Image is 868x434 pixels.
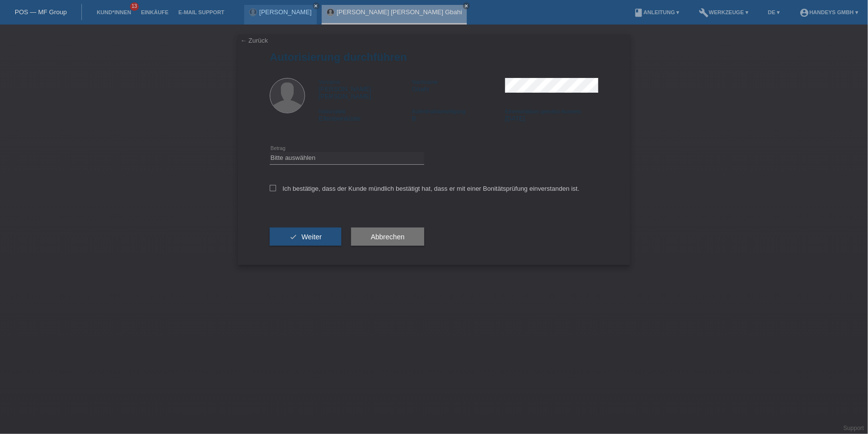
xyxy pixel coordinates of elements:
span: Aufenthaltsbewilligung [412,108,465,114]
label: Ich bestätige, dass der Kunde mündlich bestätigt hat, dass er mit einer Bonitätsprüfung einversta... [270,185,580,192]
div: [PERSON_NAME] [PERSON_NAME] [319,78,412,100]
a: POS — MF Group [15,8,67,16]
h1: Autorisierung durchführen [270,51,598,63]
a: E-Mail Support [174,9,230,15]
i: account_circle [799,8,809,18]
a: account_circleHandeys GmbH ▾ [794,9,863,15]
i: close [464,3,469,8]
span: Nationalität [319,108,346,114]
div: B [412,107,505,122]
a: Support [843,425,864,432]
i: check [289,233,297,241]
a: bookAnleitung ▾ [629,9,684,15]
a: close [313,2,320,9]
i: build [699,8,709,18]
button: check Weiter [270,228,341,246]
div: Gbahi [412,78,505,93]
a: [PERSON_NAME] [PERSON_NAME] Gbahi [337,8,462,16]
i: close [314,3,319,8]
span: Vorname [319,79,340,85]
a: Einkäufe [136,9,173,15]
a: DE ▾ [763,9,785,15]
span: 13 [130,2,139,11]
a: Kund*innen [92,9,136,15]
div: Elfenbeinküste [319,107,412,122]
a: ← Zurück [240,37,268,44]
span: Einreisedatum gemäss Ausweis [505,108,581,114]
i: book [634,8,643,18]
div: [DATE] [505,107,598,122]
span: Weiter [302,233,322,241]
a: buildWerkzeuge ▾ [694,9,754,15]
a: close [463,2,470,9]
span: Abbrechen [371,233,405,241]
a: [PERSON_NAME] [259,8,312,16]
span: Nachname [412,79,438,85]
button: Abbrechen [351,228,424,246]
